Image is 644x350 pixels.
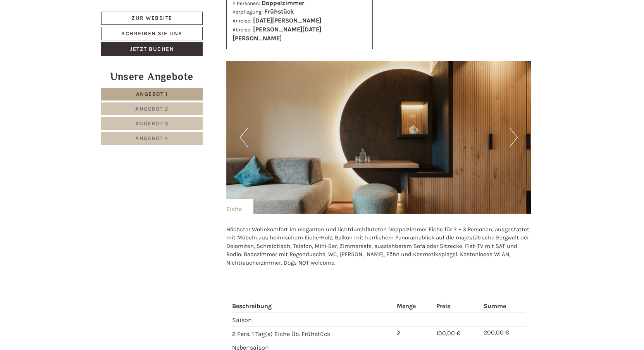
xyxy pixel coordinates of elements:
[232,0,260,6] small: 2 Personen:
[12,23,126,29] div: Hotel B&B Feldmessner
[135,106,169,112] span: Angebot 2
[226,225,532,267] p: Höchster Wohnkomfort im eleganten und lichtdurchfluteten Doppelzimmer Eiche für 2 – 3 Personen, a...
[436,329,460,337] span: 100,00 €
[135,120,169,127] span: Angebot 3
[135,135,169,142] span: Angebot 4
[433,300,480,312] th: Preis
[101,69,203,84] div: Unsere Angebote
[480,300,525,312] th: Summe
[232,18,251,24] small: Anreise:
[253,17,321,24] b: [DATE][PERSON_NAME]
[101,42,203,56] a: Jetzt buchen
[232,26,321,42] b: [PERSON_NAME][DATE][PERSON_NAME]
[394,300,433,312] th: Menge
[510,128,518,147] button: Next
[6,21,130,45] div: Guten Tag, wie können wir Ihnen helfen?
[226,61,532,214] img: image
[232,27,251,33] small: Abreise:
[240,128,248,147] button: Previous
[136,91,168,97] span: Angebot 1
[232,326,394,340] td: 2 Pers. 1 Tag(e) Eiche Üb. Frühstück
[232,9,263,15] small: Verpflegung:
[256,204,305,218] button: Senden
[480,326,525,340] td: 200,00 €
[226,199,253,214] div: Eiche
[394,326,433,340] td: 2
[101,27,203,40] a: Schreiben Sie uns
[101,12,203,25] a: Zur Website
[12,38,126,43] small: 21:29
[264,8,294,15] b: Frühstück
[232,300,394,312] th: Beschreibung
[232,312,394,326] td: Saison
[139,6,166,19] div: [DATE]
